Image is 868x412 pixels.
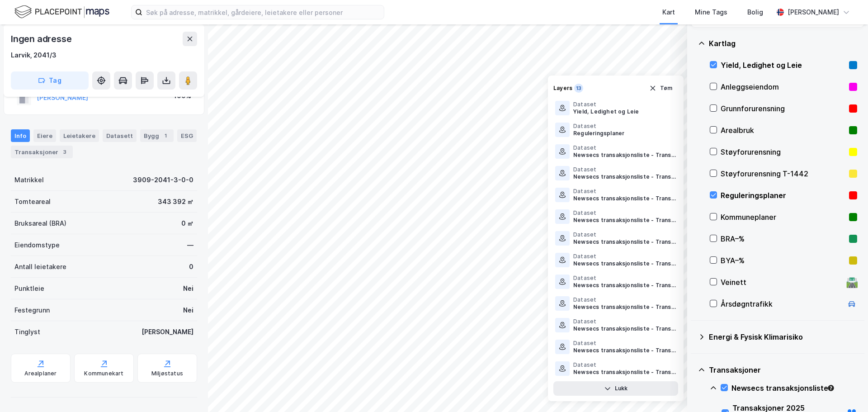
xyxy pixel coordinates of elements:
div: Larvik, 2041/3 [11,50,57,61]
div: Miljøstatus [151,370,183,377]
div: Matrikkel [14,175,44,185]
div: Dataset [573,123,624,130]
div: Kommunekart [84,370,123,377]
div: Eiere [33,129,56,142]
div: Layers [553,85,572,92]
div: Newsecs transaksjonsliste - Transaksjoner 2020 [573,260,676,267]
div: Tinglyst [14,327,40,337]
div: Newsecs transaksjonsliste - Transaksjoner 2021 [573,238,676,246]
button: Tøm [643,81,678,95]
div: Arealplaner [24,370,57,377]
div: BRA–% [721,233,845,244]
div: Dataset [573,340,676,347]
div: Info [11,129,30,142]
div: [PERSON_NAME] [788,7,839,18]
div: Ingen adresse [11,32,73,46]
div: 343 392 ㎡ [158,196,193,207]
div: Newsecs transaksjonsliste - Transaksjoner 2018 [573,303,676,311]
iframe: Chat Widget [823,369,868,412]
img: logo.f888ab2527a4732fd821a326f86c7f29.svg [14,4,109,20]
div: 🛣️ [846,276,858,288]
div: Newsecs transaksjonsliste - Transaksjoner 2016 [573,347,676,354]
div: Newsecs transaksjonsliste [731,383,857,393]
div: Nei [183,305,193,316]
div: Leietakere [60,129,99,142]
div: — [187,240,193,251]
div: Mine Tags [695,7,727,18]
div: Nei [183,283,193,294]
div: Reguleringsplaner [573,130,624,137]
div: 1 [161,131,170,140]
div: Dataset [573,275,676,282]
div: Yield, Ledighet og Leie [721,60,845,71]
div: Newsecs transaksjonsliste - Transaksjoner 2025 (september) [573,152,676,159]
div: Dataset [573,361,676,369]
div: Dataset [573,231,676,238]
div: Yield, Ledighet og Leie [573,108,639,115]
div: Anleggseiendom [721,81,845,92]
div: Kart [662,7,675,18]
div: Kommuneplaner [721,212,845,223]
div: Festegrunn [14,305,50,316]
div: Dataset [573,166,676,173]
input: Søk på adresse, matrikkel, gårdeiere, leietakere eller personer [142,5,384,19]
div: Tomteareal [14,196,51,207]
div: Transaksjoner [709,365,857,375]
div: Grunnforurensning [721,103,845,114]
div: Energi & Fysisk Klimarisiko [709,331,857,342]
div: Newsecs transaksjonsliste - Transaksjoner 2023 [573,195,676,202]
div: 3 [60,147,69,156]
div: 0 ㎡ [181,218,193,229]
div: Årsdøgntrafikk [721,298,843,309]
div: 0 [189,261,193,272]
div: Veinett [721,277,843,288]
div: Punktleie [14,283,44,294]
div: Dataset [573,209,676,217]
div: Kontrollprogram for chat [823,369,868,412]
button: Lukk [553,381,678,396]
div: 13 [574,84,583,93]
button: Tag [11,71,89,90]
div: 3909-2041-3-0-0 [133,175,193,185]
div: Antall leietakere [14,261,66,272]
div: Newsecs transaksjonsliste - Transaksjoner 2022 [573,217,676,224]
div: Newsecs transaksjonsliste - Transaksjoner 2017 [573,325,676,332]
div: Dataset [573,253,676,260]
div: Dataset [573,144,676,152]
div: ESG [177,129,197,142]
div: Kartlag [709,38,857,49]
div: Bruksareal (BRA) [14,218,66,229]
div: Dataset [573,101,639,108]
div: Dataset [573,188,676,195]
div: Støyforurensning [721,147,845,157]
div: Eiendomstype [14,240,60,251]
div: Datasett [103,129,137,142]
div: [PERSON_NAME] [142,327,193,337]
div: Dataset [573,318,676,325]
div: Arealbruk [721,125,845,136]
div: Reguleringsplaner [721,190,845,201]
div: Newsecs transaksjonsliste - Transaksjoner 2024 [573,173,676,180]
div: Transaksjoner [11,146,73,158]
div: Newsecs transaksjonsliste - Transaksjoner 2019 [573,282,676,289]
div: Bolig [747,7,763,18]
div: Dataset [573,296,676,303]
div: Støyforurensning T-1442 [721,168,845,179]
div: Bygg [140,129,174,142]
div: Newsecs transaksjonsliste - Transaksjoner 2015 [573,369,676,376]
div: BYA–% [721,255,845,266]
